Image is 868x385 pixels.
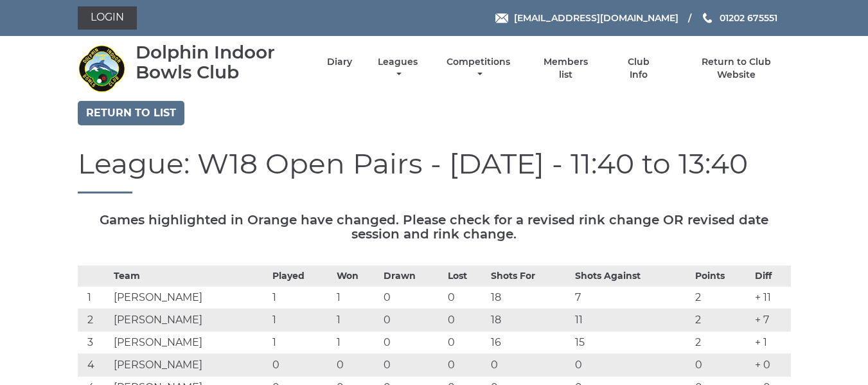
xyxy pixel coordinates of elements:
[375,56,421,81] a: Leagues
[269,266,333,287] th: Played
[380,354,445,377] td: 0
[380,309,445,332] td: 0
[111,332,269,354] td: [PERSON_NAME]
[488,266,572,287] th: Shots For
[752,354,790,377] td: + 0
[572,266,692,287] th: Shots Against
[111,287,269,309] td: [PERSON_NAME]
[752,309,790,332] td: + 7
[445,332,488,354] td: 0
[78,44,126,93] img: Dolphin Indoor Bowls Club
[380,287,445,309] td: 0
[78,213,791,241] h5: Games highlighted in Orange have changed. Please check for a revised rink change OR revised date ...
[572,309,692,332] td: 11
[488,287,572,309] td: 18
[111,309,269,332] td: [PERSON_NAME]
[269,354,333,377] td: 0
[333,332,380,354] td: 1
[78,309,111,332] td: 2
[495,11,678,25] a: Email [EMAIL_ADDRESS][DOMAIN_NAME]
[269,287,333,309] td: 1
[514,12,678,24] span: [EMAIL_ADDRESS][DOMAIN_NAME]
[692,332,752,354] td: 2
[720,12,777,24] span: 01202 675551
[78,148,791,193] h1: League: W18 Open Pairs - [DATE] - 11:40 to 13:40
[692,266,752,287] th: Points
[444,56,514,81] a: Competitions
[327,56,352,68] a: Diary
[380,332,445,354] td: 0
[488,332,572,354] td: 16
[445,309,488,332] td: 0
[333,287,380,309] td: 1
[78,101,184,125] a: Return to list
[111,266,269,287] th: Team
[78,6,137,30] a: Login
[333,354,380,377] td: 0
[333,309,380,332] td: 1
[333,266,380,287] th: Won
[380,266,445,287] th: Drawn
[682,56,790,81] a: Return to Club Website
[269,309,333,332] td: 1
[488,354,572,377] td: 0
[78,332,111,354] td: 3
[536,56,595,81] a: Members list
[572,332,692,354] td: 15
[111,354,269,377] td: [PERSON_NAME]
[692,287,752,309] td: 2
[445,287,488,309] td: 0
[703,13,712,23] img: Phone us
[572,354,692,377] td: 0
[445,266,488,287] th: Lost
[752,287,790,309] td: + 11
[269,332,333,354] td: 1
[495,13,508,23] img: Email
[78,354,111,377] td: 4
[78,287,111,309] td: 1
[692,354,752,377] td: 0
[445,354,488,377] td: 0
[618,56,660,81] a: Club Info
[752,332,790,354] td: + 1
[701,11,777,25] a: Phone us 01202 675551
[136,42,305,82] div: Dolphin Indoor Bowls Club
[488,309,572,332] td: 18
[572,287,692,309] td: 7
[752,266,790,287] th: Diff
[692,309,752,332] td: 2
